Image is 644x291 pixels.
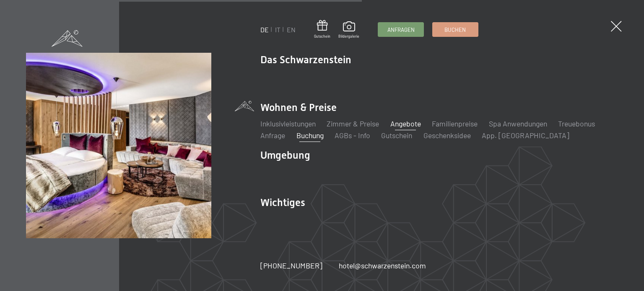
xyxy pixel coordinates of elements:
a: Angebote [390,119,421,128]
a: Spa Anwendungen [489,119,547,128]
a: Gutschein [314,20,330,39]
a: Geschenksidee [423,131,471,140]
a: EN [287,26,296,33]
a: DE [260,26,269,33]
a: Inklusivleistungen [260,119,316,128]
a: hotel@schwarzenstein.com [339,260,426,271]
span: Gutschein [314,34,330,39]
a: Buchen [433,23,478,36]
a: Anfrage [260,131,285,140]
a: Buchung [296,131,323,140]
a: Anfragen [378,23,423,36]
a: Bildergalerie [338,21,359,39]
a: [PHONE_NUMBER] [260,260,322,271]
a: IT [275,26,280,33]
a: App. [GEOGRAPHIC_DATA] [482,131,569,140]
span: Bildergalerie [338,34,359,39]
span: Buchen [444,26,466,33]
a: Familienpreise [432,119,478,128]
a: Treuebonus [558,119,595,128]
span: [PHONE_NUMBER] [260,261,322,270]
a: Zimmer & Preise [327,119,379,128]
a: Gutschein [381,131,412,140]
span: Anfragen [387,26,415,33]
a: AGBs - Info [335,131,370,140]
